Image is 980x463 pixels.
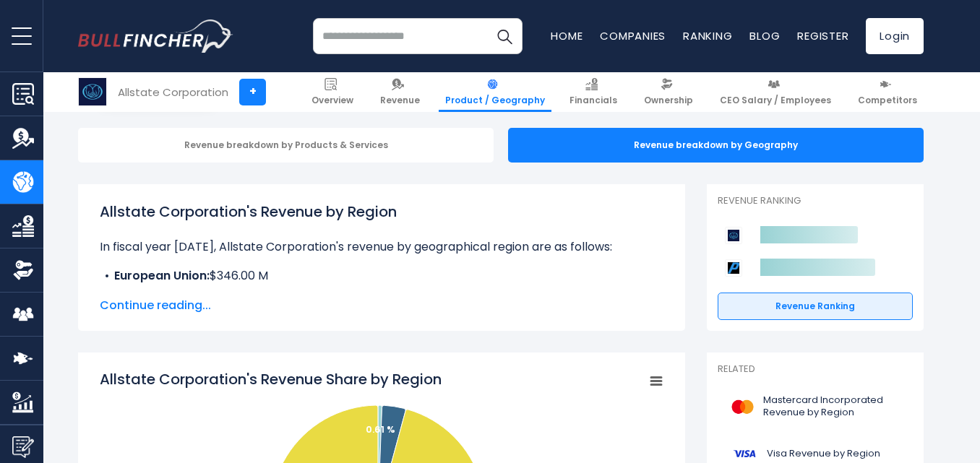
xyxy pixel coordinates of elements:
[767,448,880,460] span: Visa Revenue by Region
[78,20,233,53] a: Go to homepage
[683,28,732,43] a: Ranking
[600,28,666,43] a: Companies
[114,267,210,284] b: European Union:
[100,285,663,302] li: $2.06 B
[366,423,395,436] text: 0.61 %
[445,95,545,106] span: Product / Geography
[720,95,831,106] span: CEO Salary / Employees
[12,259,34,281] img: Ownership
[637,72,700,112] a: Ownership
[486,18,523,54] button: Search
[100,369,442,389] tspan: Allstate Corporation's Revenue Share by Region
[725,259,742,277] img: Progressive Corporation competitors logo
[718,363,913,376] p: Related
[439,72,551,112] a: Product / Geography
[374,72,426,112] a: Revenue
[100,238,663,256] p: In fiscal year [DATE], Allstate Corporation's revenue by geographical region are as follows:
[100,297,663,314] span: Continue reading...
[725,227,742,244] img: Allstate Corporation competitors logo
[311,95,353,106] span: Overview
[78,20,233,53] img: bullfincher logo
[866,18,924,54] a: Login
[851,72,924,112] a: Competitors
[78,128,494,163] div: Revenue breakdown by Products & Services
[508,128,924,163] div: Revenue breakdown by Geography
[797,28,848,43] a: Register
[118,84,228,100] div: Allstate Corporation
[713,72,838,112] a: CEO Salary / Employees
[305,72,360,112] a: Overview
[380,95,420,106] span: Revenue
[726,391,759,423] img: MA logo
[100,201,663,222] h1: Allstate Corporation's Revenue by Region
[239,79,266,105] a: +
[858,95,917,106] span: Competitors
[749,28,780,43] a: Blog
[718,293,913,320] a: Revenue Ranking
[100,267,663,285] li: $346.00 M
[718,387,913,427] a: Mastercard Incorporated Revenue by Region
[114,285,227,301] b: Non-United States:
[551,28,583,43] a: Home
[79,78,106,105] img: ALL logo
[718,195,913,207] p: Revenue Ranking
[563,72,624,112] a: Financials
[763,394,904,419] span: Mastercard Incorporated Revenue by Region
[644,95,693,106] span: Ownership
[569,95,617,106] span: Financials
